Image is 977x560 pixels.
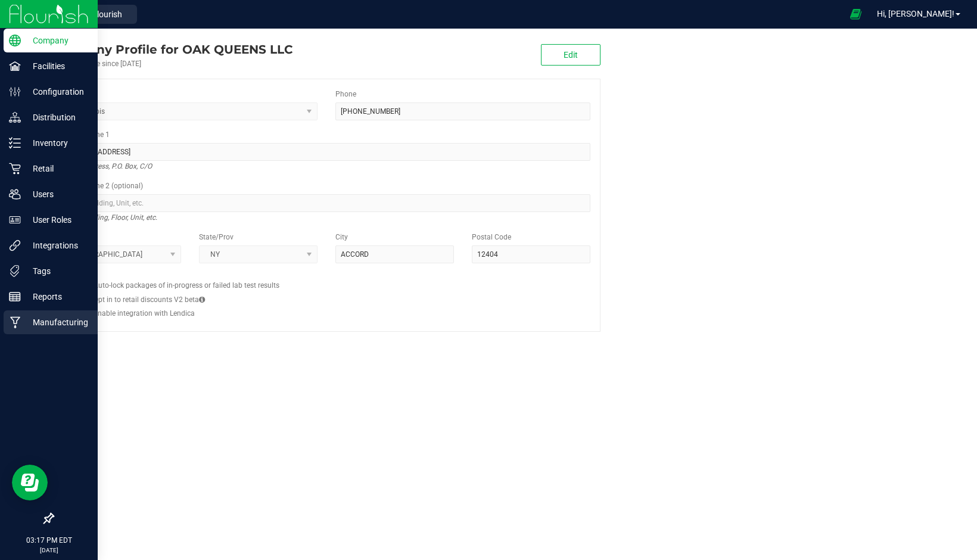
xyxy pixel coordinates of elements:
[94,294,205,305] label: Opt in to retail discounts V2 beta
[564,50,578,60] span: Edit
[21,59,92,73] p: Facilities
[5,546,92,555] p: [DATE]
[9,188,21,200] inline-svg: Users
[472,232,511,242] label: Postal Code
[335,102,590,120] input: (123) 456-7890
[63,272,590,280] h2: Configs
[63,194,590,212] input: Suite, Building, Unit, etc.
[9,239,21,251] inline-svg: Integrations
[9,86,21,98] inline-svg: Configuration
[94,280,279,291] label: Auto-lock packages of in-progress or failed lab test results
[9,137,21,149] inline-svg: Inventory
[94,308,195,319] label: Enable integration with Lendica
[9,316,21,328] inline-svg: Manufacturing
[63,143,590,161] input: Address
[842,2,869,26] span: Open Ecommerce Menu
[9,111,21,123] inline-svg: Distribution
[9,35,21,46] inline-svg: Company
[335,89,356,99] label: Phone
[21,33,92,48] p: Company
[9,265,21,277] inline-svg: Tags
[9,163,21,175] inline-svg: Retail
[63,159,152,173] i: Street address, P.O. Box, C/O
[21,315,92,329] p: Manufacturing
[199,232,234,242] label: State/Prov
[12,465,48,500] iframe: Resource center
[5,535,92,546] p: 03:17 PM EDT
[541,44,600,66] button: Edit
[21,264,92,278] p: Tags
[335,245,454,263] input: City
[21,85,92,99] p: Configuration
[21,136,92,150] p: Inventory
[21,290,92,304] p: Reports
[335,232,348,242] label: City
[472,245,590,263] input: Postal Code
[21,110,92,125] p: Distribution
[9,60,21,72] inline-svg: Facilities
[63,210,157,225] i: Suite, Building, Floor, Unit, etc.
[877,9,954,18] span: Hi, [PERSON_NAME]!
[21,161,92,176] p: Retail
[21,238,92,253] p: Integrations
[21,213,92,227] p: User Roles
[52,41,293,58] div: OAK QUEENS LLC
[9,291,21,303] inline-svg: Reports
[9,214,21,226] inline-svg: User Roles
[63,181,143,191] label: Address Line 2 (optional)
[21,187,92,201] p: Users
[52,58,293,69] div: Account active since [DATE]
